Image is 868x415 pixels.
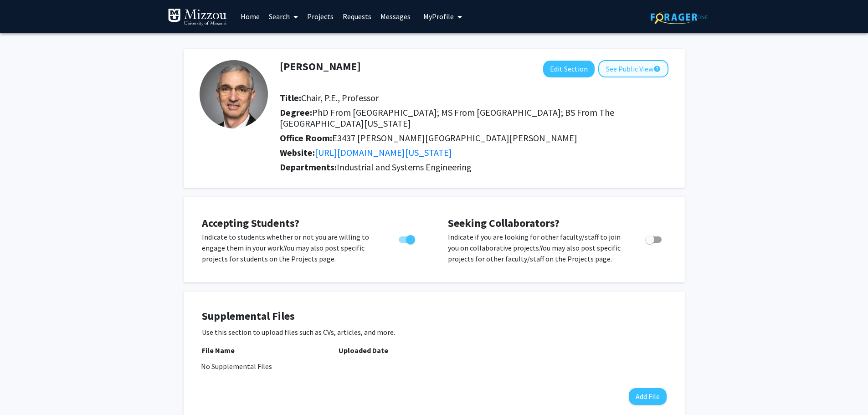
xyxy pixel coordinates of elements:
[280,107,614,129] span: PhD From [GEOGRAPHIC_DATA]; MS From [GEOGRAPHIC_DATA]; BS From The [GEOGRAPHIC_DATA][US_STATE]
[168,8,227,26] img: University of Missouri Logo
[202,346,235,355] b: File Name
[236,0,264,32] a: Home
[448,231,628,264] p: Indicate if you are looking for other faculty/staff to join you on collaborative projects. You ma...
[273,162,675,173] h2: Departments:
[315,147,452,158] a: Opens in a new tab
[280,92,668,103] h2: Title:
[598,60,668,77] button: See Public View
[448,216,560,230] span: Seeking Collaborators?
[376,0,415,32] a: Messages
[301,92,379,103] span: Chair, P.E., Professor
[629,388,667,405] button: Add File
[303,0,338,32] a: Projects
[280,107,668,129] h2: Degree:
[202,310,667,323] h4: Supplemental Files
[651,10,708,24] img: ForagerOne Logo
[543,61,595,77] button: Edit Section
[201,361,668,372] div: No Supplemental Files
[202,216,299,230] span: Accepting Students?
[653,63,661,74] mat-icon: help
[202,231,381,264] p: Indicate to students whether or not you are willing to engage them in your work. You may also pos...
[338,0,376,32] a: Requests
[280,147,668,158] h2: Website:
[642,231,667,245] div: Toggle
[202,327,667,338] p: Use this section to upload files such as CVs, articles, and more.
[280,60,361,73] h1: [PERSON_NAME]
[7,374,39,408] iframe: Chat
[339,346,388,355] b: Uploaded Date
[200,60,268,128] img: Profile Picture
[423,12,454,21] span: My Profile
[337,161,472,173] span: Industrial and Systems Engineering
[395,231,420,245] div: Toggle
[332,132,577,143] span: E3437 [PERSON_NAME][GEOGRAPHIC_DATA][PERSON_NAME]
[280,133,668,143] h2: Office Room:
[264,0,303,32] a: Search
